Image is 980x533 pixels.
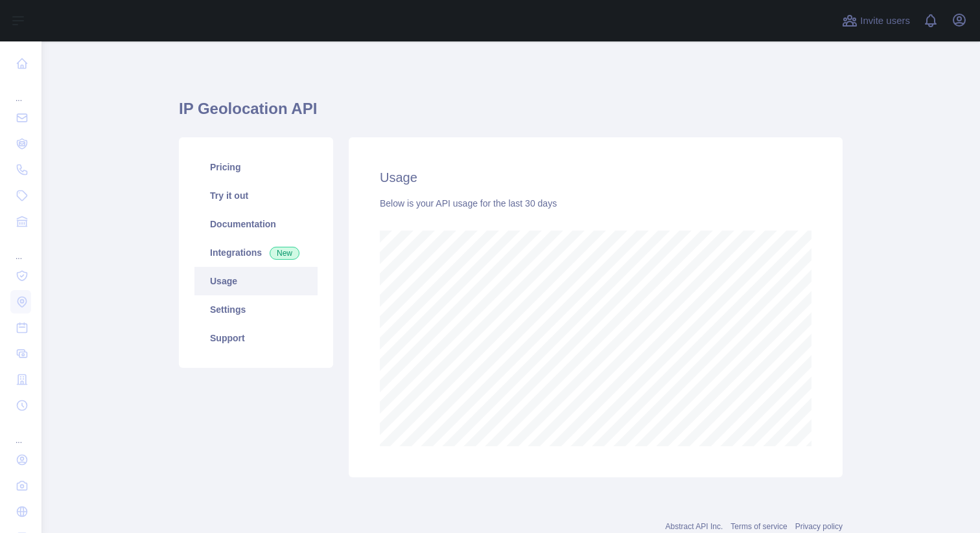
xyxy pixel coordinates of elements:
[270,247,299,260] span: New
[10,420,31,446] div: ...
[795,522,843,531] a: Privacy policy
[194,267,318,295] a: Usage
[380,197,811,210] div: Below is your API usage for the last 30 days
[194,181,318,210] a: Try it out
[194,153,318,181] a: Pricing
[860,14,910,28] span: Invite users
[839,10,913,31] button: Invite users
[194,324,318,352] a: Support
[666,522,723,531] a: Abstract API Inc.
[10,236,31,262] div: ...
[10,78,31,104] div: ...
[194,210,318,238] a: Documentation
[194,238,318,267] a: Integrations New
[380,168,811,187] h2: Usage
[730,522,787,531] a: Terms of service
[194,295,318,324] a: Settings
[179,98,843,130] h1: IP Geolocation API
